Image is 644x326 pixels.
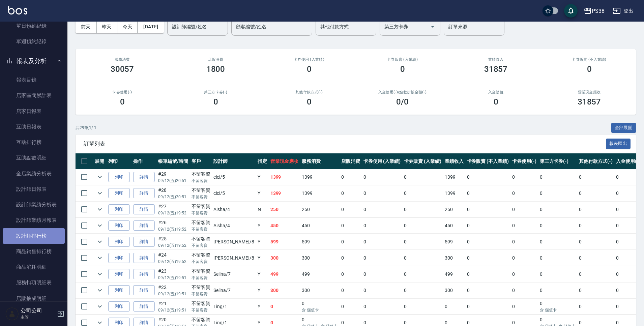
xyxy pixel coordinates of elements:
[256,169,269,185] td: Y
[108,285,130,296] button: 列印
[614,185,642,201] td: 0
[256,266,269,282] td: Y
[510,202,538,217] td: 0
[340,218,362,234] td: 0
[256,153,269,169] th: 指定
[610,5,636,17] button: 登出
[577,299,614,315] td: 0
[76,21,96,33] button: 前天
[256,218,269,234] td: Y
[510,153,538,169] th: 卡券使用(-)
[577,185,614,201] td: 0
[538,299,578,315] td: 0
[396,97,409,107] h3: 0 /0
[107,153,131,169] th: 列印
[510,169,538,185] td: 0
[131,153,156,169] th: 操作
[538,169,578,185] td: 0
[614,218,642,234] td: 0
[206,64,225,74] h3: 1800
[95,301,105,312] button: expand row
[538,185,578,201] td: 0
[362,250,403,266] td: 0
[177,90,254,94] h2: 第三方卡券(-)
[158,291,188,297] p: 09/12 (五) 19:51
[96,21,117,33] button: 昨天
[269,218,300,234] td: 450
[340,283,362,298] td: 0
[300,299,340,315] td: 0
[95,285,105,295] button: expand row
[611,123,636,133] button: 全部展開
[614,299,642,315] td: 0
[300,169,340,185] td: 1399
[108,269,130,279] button: 列印
[538,153,578,169] th: 第三方卡券(-)
[465,153,510,169] th: 卡券販賣 (不入業績)
[108,188,130,199] button: 列印
[156,250,190,266] td: #24
[133,301,155,312] a: 詳情
[510,218,538,234] td: 0
[443,202,465,217] td: 250
[307,97,312,107] h3: 0
[577,202,614,217] td: 0
[84,141,606,147] span: 訂單列表
[108,204,130,215] button: 列印
[156,185,190,201] td: #28
[192,275,210,281] p: 不留客資
[443,250,465,266] td: 300
[577,266,614,282] td: 0
[158,178,188,184] p: 09/12 (五) 20:51
[156,283,190,298] td: #22
[614,169,642,185] td: 0
[484,64,508,74] h3: 31857
[3,291,65,306] a: 店販抽成明細
[192,235,210,242] div: 不留客資
[510,266,538,282] td: 0
[3,166,65,181] a: 全店業績分析表
[362,266,403,282] td: 0
[581,4,607,18] button: PS38
[158,210,188,216] p: 09/12 (五) 19:52
[3,150,65,166] a: 互助點數明細
[212,266,256,282] td: Selina /7
[192,268,210,275] div: 不留客資
[300,234,340,250] td: 599
[108,253,130,263] button: 列印
[443,169,465,185] td: 1399
[577,218,614,234] td: 0
[578,97,601,107] h3: 31857
[362,185,403,201] td: 0
[3,119,65,135] a: 互助日報表
[540,307,576,313] p: 含 儲值卡
[402,234,443,250] td: 0
[3,135,65,150] a: 互助排行榜
[133,172,155,182] a: 詳情
[156,299,190,315] td: #21
[3,88,65,103] a: 店家區間累計表
[340,153,362,169] th: 店販消費
[606,140,631,147] a: 報表匯出
[270,90,348,94] h2: 其他付款方式(-)
[300,250,340,266] td: 300
[614,153,642,169] th: 入金使用(-)
[158,307,188,313] p: 09/12 (五) 19:51
[3,72,65,88] a: 報表目錄
[95,253,105,263] button: expand row
[362,202,403,217] td: 0
[213,97,218,107] h3: 0
[402,266,443,282] td: 0
[538,218,578,234] td: 0
[443,185,465,201] td: 1399
[538,250,578,266] td: 0
[340,234,362,250] td: 0
[465,202,510,217] td: 0
[443,283,465,298] td: 300
[592,7,605,15] div: PS38
[510,185,538,201] td: 0
[400,64,405,74] h3: 0
[158,226,188,232] p: 09/12 (五) 19:52
[212,218,256,234] td: Aisha /4
[494,97,498,107] h3: 0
